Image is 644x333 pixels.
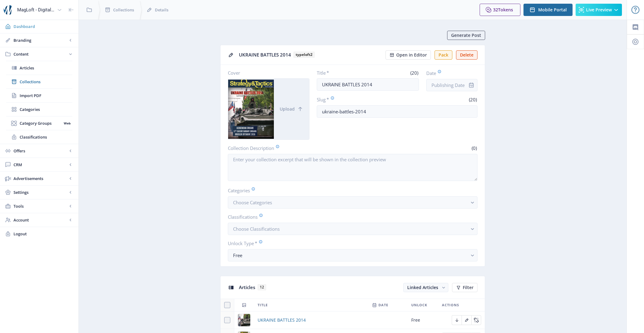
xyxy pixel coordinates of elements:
[463,285,473,290] span: Filter
[239,50,382,60] div: UKRAINE BATTLES 2014
[13,23,74,29] span: Dashboard
[447,31,485,40] button: Generate Post
[13,162,67,168] span: CRM
[480,4,520,16] button: 32Tokens
[396,53,427,57] span: Open in Editor
[13,175,67,182] span: Advertisements
[13,217,67,223] span: Account
[426,79,477,91] input: Publishing Date
[317,78,419,91] input: Type Collection Title ...
[20,106,72,112] span: Categories
[228,196,477,209] button: Choose Categories
[468,96,477,103] span: (20)
[113,7,134,13] span: Collections
[228,249,477,261] button: Free
[451,33,481,38] span: Generate Post
[452,283,477,292] button: Filter
[258,284,266,290] span: 12
[6,103,72,116] a: Categories
[62,120,72,126] nb-badge: Web
[6,61,72,75] a: Articles
[20,134,72,140] span: Classifications
[228,145,350,151] label: Collection Description
[6,130,72,144] a: Classifications
[20,92,72,99] span: Import PDF
[228,223,477,235] button: Choose Classifications
[409,70,419,76] span: (20)
[155,7,168,13] span: Details
[20,65,72,71] span: Articles
[20,120,62,126] span: Category Groups
[274,79,309,139] button: Upload
[523,4,573,16] button: Mobile Portal
[468,82,474,88] nb-icon: info
[498,7,513,13] span: Tokens
[385,50,431,60] button: Open in Editor
[317,70,366,76] label: Title
[442,301,459,309] span: Actions
[576,4,622,16] button: Live Preview
[317,105,478,118] input: this-is-how-a-slug-looks-like
[317,96,395,103] label: Slug
[20,79,72,85] span: Collections
[228,187,473,194] label: Categories
[456,50,477,60] button: Delete
[403,283,448,292] button: Linked Articles
[4,5,13,15] img: properties.app_icon.png
[435,50,452,60] button: Pack
[233,226,280,232] span: Choose Classifications
[258,301,268,309] span: Title
[228,214,473,220] label: Classifications
[426,70,473,76] label: Date
[293,52,315,58] b: typeloft2
[13,231,74,237] span: Logout
[13,148,67,154] span: Offers
[233,252,467,259] div: Free
[13,51,67,57] span: Content
[13,189,67,195] span: Settings
[378,301,388,309] span: Date
[6,89,72,102] a: Import PDF
[471,145,477,151] span: (0)
[233,199,272,206] span: Choose Categories
[239,284,255,290] span: Articles
[13,37,67,43] span: Branding
[280,107,295,112] span: Upload
[407,284,438,290] span: Linked Articles
[411,301,427,309] span: Unlock
[408,311,438,329] td: Free
[13,203,67,209] span: Tools
[228,240,473,247] label: Unlock Type
[17,3,55,17] div: MagLoft - Digital Magazine
[228,70,305,76] label: Cover
[586,7,612,12] span: Live Preview
[538,7,567,12] span: Mobile Portal
[6,75,72,88] a: Collections
[6,116,72,130] a: Category GroupsWeb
